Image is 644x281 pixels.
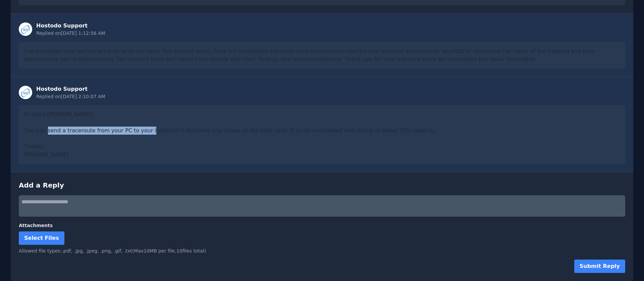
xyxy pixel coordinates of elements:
[36,22,105,30] div: Hostodo Support
[574,260,625,273] button: Submit Reply
[36,93,105,100] div: Replied on [DATE] 2:10:07 AM
[19,86,32,99] img: Staff
[24,235,59,241] span: Select Files
[19,105,625,164] div: Hi there [PERSON_NAME], Can you send a traceroute from your PC to your instance? I don't see any ...
[19,22,32,36] img: Staff
[19,248,625,254] div: Allowed file types: .pdf, .jpg, .jpeg, .png, .gif, .txt (Max 10 MB per file, 10 files total)
[19,181,625,190] h3: Add a Reply
[36,85,105,93] div: Hostodo Support
[36,30,105,37] div: Replied on [DATE] 1:12:56 AM
[19,222,625,229] label: Attachments
[19,42,625,69] div: I've escalated your performance issue to our Level Two support team. They will investigate the no...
